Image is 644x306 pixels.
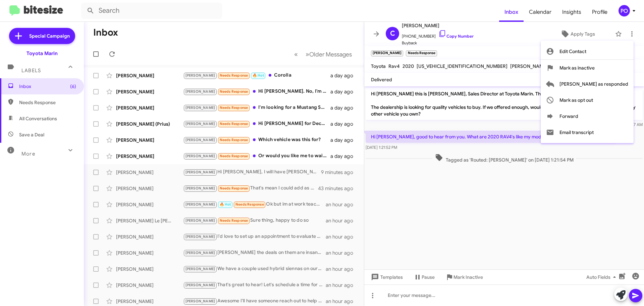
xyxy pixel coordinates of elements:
span: Mark as opt out [559,92,593,108]
span: Edit Contact [559,43,586,59]
span: [PERSON_NAME] as responded [559,76,628,92]
span: Mark as inactive [559,60,595,76]
button: Forward [541,108,634,124]
button: Email transcript [541,124,634,140]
